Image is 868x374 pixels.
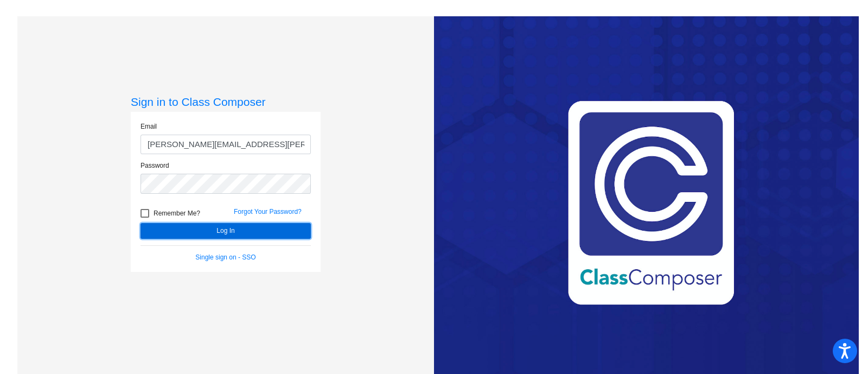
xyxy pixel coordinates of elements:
[141,161,169,170] label: Password
[141,122,157,131] label: Email
[234,208,302,215] a: Forgot Your Password?
[154,207,200,220] span: Remember Me?
[141,223,311,239] button: Log In
[131,95,321,109] h3: Sign in to Class Composer
[195,253,256,261] a: Single sign on - SSO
